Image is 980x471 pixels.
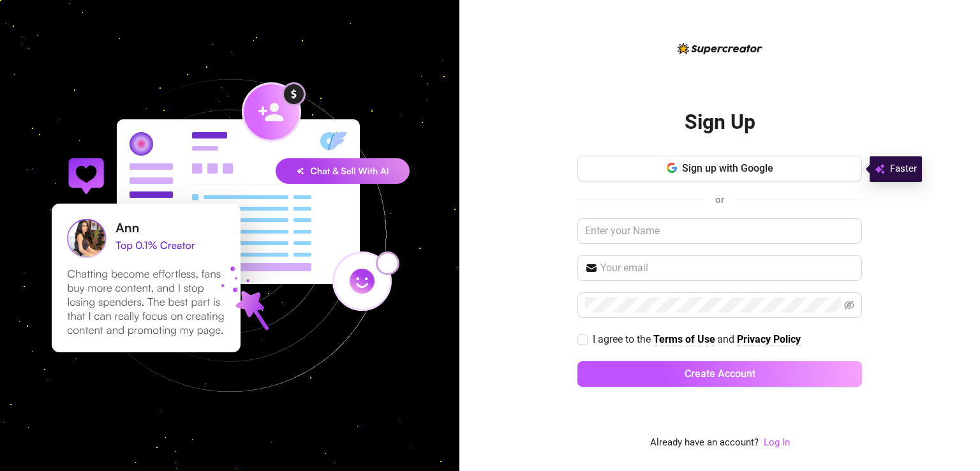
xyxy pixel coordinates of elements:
a: Terms of Use [653,333,715,347]
span: eye-invisible [844,300,854,310]
span: Sign up with Google [682,162,773,174]
span: and [717,333,737,345]
img: svg%3e [875,161,885,177]
button: Sign up with Google [577,156,862,181]
button: Create Account [577,361,862,387]
strong: Privacy Policy [737,333,801,345]
img: signup-background-D0MIrEPF.svg [9,15,450,456]
span: Create Account [685,368,755,380]
strong: Terms of Use [653,333,715,345]
span: Already have an account? [650,435,759,451]
a: Log In [764,437,790,448]
a: Log In [764,435,790,451]
a: Privacy Policy [737,333,801,347]
input: Enter your Name [577,218,862,244]
span: I agree to the [593,333,653,345]
span: or [715,194,724,206]
h2: Sign Up [685,109,755,135]
input: Your email [600,260,854,276]
span: Faster [890,161,917,177]
img: logo-BBDzfeDw.svg [678,43,762,54]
